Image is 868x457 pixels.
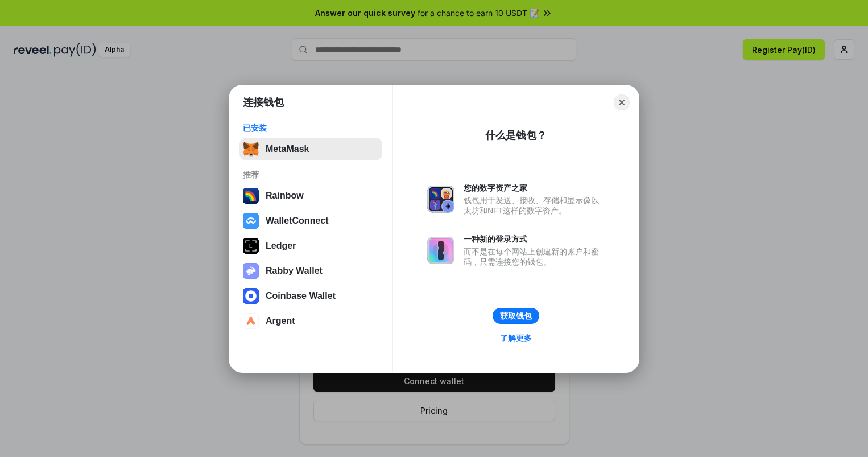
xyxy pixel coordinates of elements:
div: Coinbase Wallet [266,291,336,301]
div: 推荐 [243,170,379,180]
a: 了解更多 [493,331,539,345]
div: 获取钱包 [500,311,532,321]
div: 什么是钱包？ [485,129,547,142]
img: svg+xml,%3Csvg%20xmlns%3D%22http%3A%2F%2Fwww.w3.org%2F2000%2Fsvg%22%20fill%3D%22none%22%20viewBox... [243,263,259,279]
div: WalletConnect [266,216,329,226]
img: svg+xml,%3Csvg%20width%3D%2228%22%20height%3D%2228%22%20viewBox%3D%220%200%2028%2028%22%20fill%3D... [243,213,259,229]
img: svg+xml,%3Csvg%20xmlns%3D%22http%3A%2F%2Fwww.w3.org%2F2000%2Fsvg%22%20fill%3D%22none%22%20viewBox... [427,237,454,264]
div: 了解更多 [500,333,532,343]
button: Coinbase Wallet [239,285,382,307]
button: WalletConnect [239,209,382,232]
button: Rainbow [239,184,382,207]
div: Rainbow [266,191,304,201]
div: 而不是在每个网站上创建新的账户和密码，只需连接您的钱包。 [464,246,605,267]
div: 已安装 [243,123,379,133]
img: svg+xml,%3Csvg%20width%3D%2228%22%20height%3D%2228%22%20viewBox%3D%220%200%2028%2028%22%20fill%3D... [243,313,259,329]
button: MetaMask [239,138,382,160]
div: Ledger [266,241,296,251]
div: 您的数字资产之家 [464,183,605,193]
img: svg+xml,%3Csvg%20fill%3D%22none%22%20height%3D%2233%22%20viewBox%3D%220%200%2035%2033%22%20width%... [243,141,259,157]
h1: 连接钱包 [243,96,284,109]
div: Rabby Wallet [266,266,323,276]
img: svg+xml,%3Csvg%20xmlns%3D%22http%3A%2F%2Fwww.w3.org%2F2000%2Fsvg%22%20fill%3D%22none%22%20viewBox... [427,186,454,213]
img: svg+xml,%3Csvg%20width%3D%2228%22%20height%3D%2228%22%20viewBox%3D%220%200%2028%2028%22%20fill%3D... [243,288,259,304]
div: 钱包用于发送、接收、存储和显示像以太坊和NFT这样的数字资产。 [464,195,605,216]
div: MetaMask [266,144,309,154]
img: svg+xml,%3Csvg%20width%3D%22120%22%20height%3D%22120%22%20viewBox%3D%220%200%20120%20120%22%20fil... [243,188,259,204]
img: svg+xml,%3Csvg%20xmlns%3D%22http%3A%2F%2Fwww.w3.org%2F2000%2Fsvg%22%20width%3D%2228%22%20height%3... [243,238,259,254]
button: Rabby Wallet [239,260,382,282]
button: 获取钱包 [493,308,539,324]
button: Close [614,94,630,110]
div: 一种新的登录方式 [464,234,605,244]
div: Argent [266,316,295,326]
button: Ledger [239,234,382,257]
button: Argent [239,310,382,332]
